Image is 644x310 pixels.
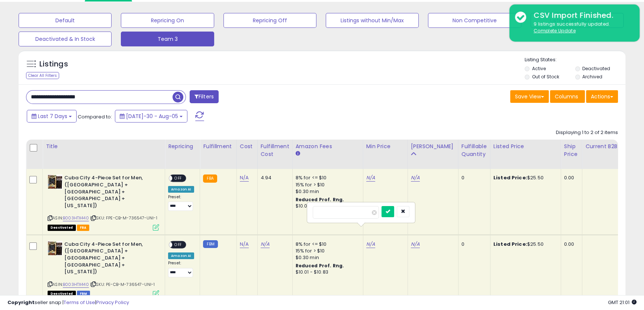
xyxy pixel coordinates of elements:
[550,90,585,103] button: Columns
[493,241,555,248] div: $25.50
[555,93,578,100] span: Columns
[532,65,545,72] label: Active
[121,32,214,46] button: Team 3
[564,174,576,181] div: 0.00
[39,59,68,69] h5: Listings
[528,21,634,35] div: 9 listings successfully updated.
[461,174,484,181] div: 0
[411,174,420,182] a: N/A
[586,90,618,103] button: Actions
[64,174,155,211] b: Cuba City 4-Piece Set for Men, ([GEOGRAPHIC_DATA] + [GEOGRAPHIC_DATA] + [GEOGRAPHIC_DATA] + [US_S...
[121,13,214,28] button: Repricing On
[493,174,527,181] b: Listed Price:
[90,215,157,221] span: | SKU: FPE-CB-M-736547-UNI-1
[223,13,316,28] button: Repricing Off
[168,261,194,277] div: Preset:
[493,174,555,181] div: $25.50
[411,143,455,150] div: [PERSON_NAME]
[510,90,549,103] button: Save View
[493,143,558,150] div: Listed Price
[261,174,287,181] div: 4.94
[63,215,89,221] a: B003HTX440
[78,113,112,120] span: Compared to:
[203,143,233,150] div: Fulfillment
[296,196,344,203] b: Reduced Prof. Rng.
[296,203,357,209] div: $10.01 - $10.83
[48,291,76,297] span: All listings that are unavailable for purchase on Amazon for any reason other than out-of-stock
[296,248,357,254] div: 15% for > $10
[48,241,62,256] img: 51quSMvnjAL._SL40_.jpg
[582,74,602,80] label: Archived
[532,74,559,80] label: Out of Stock
[534,27,576,34] u: Complete Update
[115,110,187,123] button: [DATE]-30 - Aug-05
[203,174,217,183] small: FBA
[63,281,89,288] a: B003HTX440
[26,72,59,79] div: Clear All Filters
[240,174,249,182] a: N/A
[48,174,159,229] div: ASIN:
[172,241,184,248] span: OFF
[168,186,194,193] div: Amazon AI
[7,299,35,306] strong: Copyright
[366,241,375,248] a: N/A
[168,252,194,259] div: Amazon AI
[46,143,162,150] div: Title
[366,174,375,182] a: N/A
[296,143,360,150] div: Amazon Fees
[296,262,344,269] b: Reduced Prof. Rng.
[564,241,576,248] div: 0.00
[77,225,90,231] span: FBA
[608,299,637,306] span: 2025-08-13 21:01 GMT
[525,56,625,63] p: Listing States:
[77,291,90,297] span: FBM
[582,65,610,72] label: Deactivated
[48,225,76,231] span: All listings that are unavailable for purchase on Amazon for any reason other than out-of-stock
[64,241,155,277] b: Cuba City 4-Piece Set for Men, ([GEOGRAPHIC_DATA] + [GEOGRAPHIC_DATA] + [GEOGRAPHIC_DATA] + [US_S...
[27,110,77,123] button: Last 7 Days
[240,143,254,150] div: Cost
[326,13,419,28] button: Listings without Min/Max
[48,174,62,189] img: 51quSMvnjAL._SL40_.jpg
[168,143,197,150] div: Repricing
[7,299,129,306] div: seller snap | |
[19,32,112,46] button: Deactivated & In Stock
[366,143,405,150] div: Min Price
[493,241,527,248] b: Listed Price:
[461,241,484,248] div: 0
[261,241,270,248] a: N/A
[411,241,420,248] a: N/A
[19,13,112,28] button: Default
[296,254,357,261] div: $0.30 min
[203,240,218,248] small: FBM
[556,129,618,136] div: Displaying 1 to 2 of 2 items
[564,143,579,158] div: Ship Price
[296,182,357,188] div: 15% for > $10
[38,112,67,120] span: Last 7 Days
[126,112,178,120] span: [DATE]-30 - Aug-05
[96,299,129,306] a: Privacy Policy
[296,150,300,157] small: Amazon Fees.
[296,174,357,181] div: 8% for <= $10
[168,195,194,211] div: Preset:
[261,143,289,158] div: Fulfillment Cost
[64,299,95,306] a: Terms of Use
[190,90,219,103] button: Filters
[461,143,487,158] div: Fulfillable Quantity
[240,241,249,248] a: N/A
[296,241,357,248] div: 8% for <= $10
[172,175,184,182] span: OFF
[296,269,357,275] div: $10.01 - $10.83
[528,10,634,21] div: CSV Import Finished.
[90,281,155,287] span: | SKU: PE-CB-M-736547-UNI-1
[296,188,357,195] div: $0.30 min
[428,13,521,28] button: Non Competitive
